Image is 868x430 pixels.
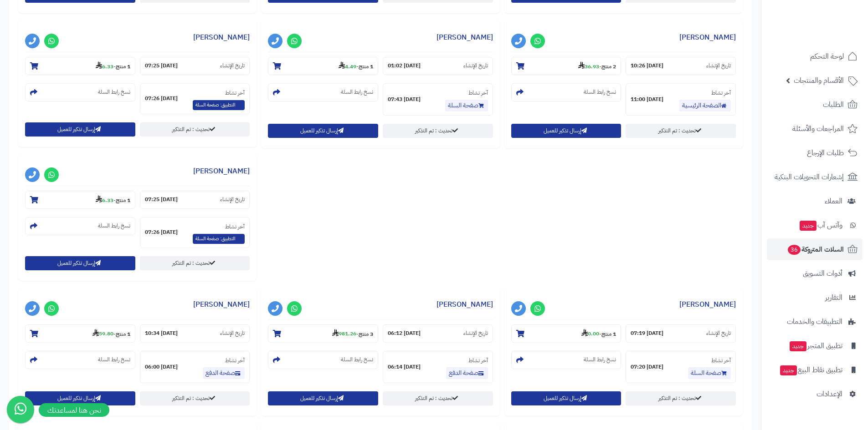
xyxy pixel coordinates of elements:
span: السلات المتروكة [787,243,844,256]
strong: 1 منتج [116,196,130,204]
a: تحديث : تم التذكير [626,124,736,138]
section: نسخ رابط السلة [25,83,135,101]
a: صفحة الدفع [446,367,488,379]
span: التطبيق: صفحة السلة [193,100,245,110]
section: 1 منتج-6.33 [25,57,135,75]
span: طلبات الإرجاع [807,147,844,159]
a: أدوات التسويق [767,263,863,284]
section: 1 منتج-4.49 [268,57,378,75]
small: نسخ رابط السلة [98,356,130,364]
a: صفحة الدفع [203,367,245,379]
section: نسخ رابط السلة [25,217,135,235]
section: 1 منتج-59.80 [25,324,135,343]
span: لوحة التحكم [810,50,844,63]
span: العملاء [825,195,842,207]
a: العملاء [767,190,863,212]
strong: [DATE] 11:00 [631,96,663,103]
span: جديد [780,365,797,375]
strong: [DATE] 06:00 [145,363,178,371]
strong: [DATE] 10:34 [145,329,178,337]
span: وآتس آب [799,219,842,232]
a: [PERSON_NAME] [679,299,736,310]
a: [PERSON_NAME] [679,32,736,43]
a: لوحة التحكم [767,46,863,67]
span: تطبيق المتجر [789,339,842,352]
button: إرسال تذكير للعميل [511,391,621,405]
small: - [96,195,130,204]
strong: [DATE] 07:19 [631,329,663,337]
strong: [DATE] 10:26 [631,62,663,70]
button: إرسال تذكير للعميل [25,122,135,137]
strong: 1 منتج [116,329,130,338]
strong: [DATE] 07:26 [145,228,178,236]
a: تحديث : تم التذكير [140,256,250,270]
section: 3 منتج-981.26 [268,324,378,343]
a: الصفحة الرئيسية [679,100,731,111]
strong: [DATE] 07:20 [631,363,663,371]
a: [PERSON_NAME] [193,299,250,310]
a: تطبيق المتجرجديد [767,335,863,357]
strong: 1 منتج [116,62,130,71]
button: إرسال تذكير للعميل [511,124,621,138]
a: [PERSON_NAME] [437,32,493,43]
a: [PERSON_NAME] [193,166,250,177]
button: إرسال تذكير للعميل [25,391,135,405]
section: نسخ رابط السلة [268,83,378,101]
a: [PERSON_NAME] [193,32,250,43]
small: آخر نشاط [711,356,731,364]
small: نسخ رابط السلة [584,88,616,96]
a: السلات المتروكة36 [767,238,863,260]
small: آخر نشاط [225,223,245,231]
a: تحديث : تم التذكير [383,124,493,138]
small: تاريخ الإنشاء [220,329,245,337]
a: تطبيق نقاط البيعجديد [767,359,863,381]
a: التطبيقات والخدمات [767,311,863,333]
section: 1 منتج-6.33 [25,191,135,209]
small: تاريخ الإنشاء [706,62,731,70]
small: تاريخ الإنشاء [706,329,731,337]
strong: [DATE] 07:43 [388,96,421,103]
small: - [581,329,616,338]
a: الإعدادات [767,383,863,405]
strong: 1 منتج [601,329,616,338]
a: صفحة السلة [688,367,731,379]
strong: 36.93 [578,62,599,71]
a: المراجعات والأسئلة [767,118,863,140]
strong: [DATE] 06:14 [388,363,421,371]
a: تحديث : تم التذكير [140,391,250,405]
strong: 6.33 [96,196,113,204]
section: 2 منتج-36.93 [511,57,621,75]
a: [PERSON_NAME] [437,299,493,310]
small: نسخ رابط السلة [98,222,130,230]
strong: 3 منتج [359,329,373,338]
strong: 2 منتج [601,62,616,71]
a: تحديث : تم التذكير [140,122,250,137]
small: - [339,61,373,71]
span: تطبيق نقاط البيع [779,364,842,376]
small: - [332,329,373,338]
span: إشعارات التحويلات البنكية [775,171,844,183]
section: نسخ رابط السلة [25,351,135,369]
a: التقارير [767,287,863,309]
a: وآتس آبجديد [767,214,863,236]
section: نسخ رابط السلة [511,83,621,101]
small: - [96,61,130,71]
a: الطلبات [767,94,863,116]
button: إرسال تذكير للعميل [25,256,135,270]
small: نسخ رابط السلة [341,88,373,96]
span: جديد [790,341,806,351]
span: جديد [800,221,817,231]
a: تحديث : تم التذكير [626,391,736,405]
small: آخر نشاط [225,356,245,364]
span: التطبيقات والخدمات [787,315,842,328]
strong: [DATE] 07:26 [145,95,178,102]
button: إرسال تذكير للعميل [268,124,378,138]
span: الإعدادات [817,388,842,400]
strong: 981.26 [332,329,356,338]
small: نسخ رابط السلة [341,356,373,364]
small: نسخ رابط السلة [584,356,616,364]
span: التطبيق: صفحة السلة [193,234,245,244]
span: التقارير [825,291,842,304]
a: طلبات الإرجاع [767,142,863,164]
small: - [578,61,616,71]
